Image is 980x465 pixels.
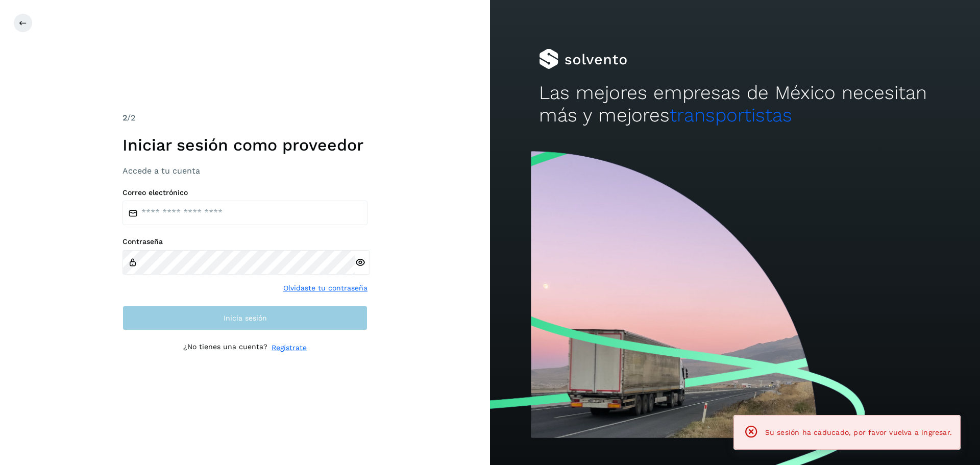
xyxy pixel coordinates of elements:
[765,428,952,436] span: Su sesión ha caducado, por favor vuelva a ingresar.
[183,342,267,353] p: ¿No tienes una cuenta?
[122,113,127,123] span: 2
[122,188,367,197] label: Correo electrónico
[122,166,367,176] h3: Accede a tu cuenta
[272,342,307,353] a: Regístrate
[122,112,367,124] div: /2
[283,283,367,293] a: Olvidaste tu contraseña
[122,306,367,330] button: Inicia sesión
[122,237,367,246] label: Contraseña
[224,314,267,322] span: Inicia sesión
[539,82,931,127] h2: Las mejores empresas de México necesitan más y mejores
[670,104,792,126] span: transportistas
[122,135,367,155] h1: Iniciar sesión como proveedor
